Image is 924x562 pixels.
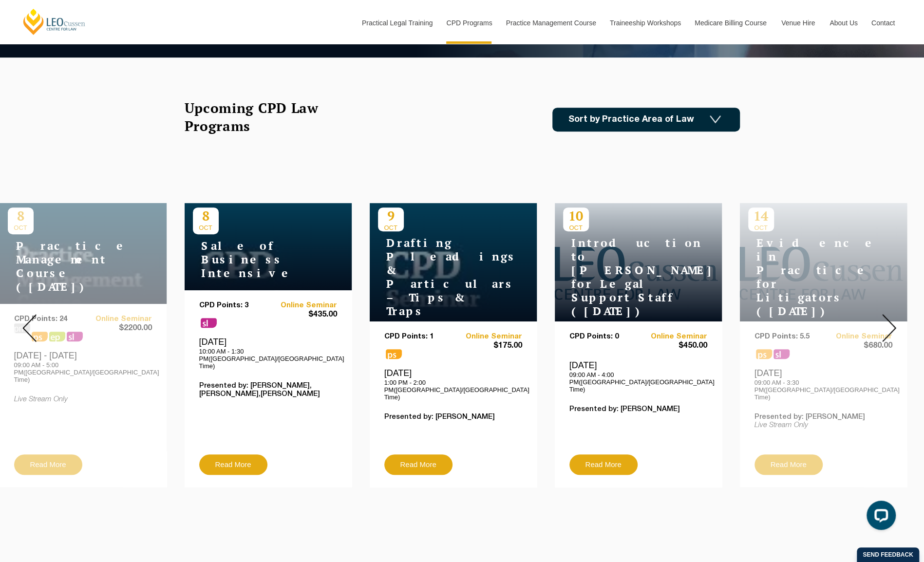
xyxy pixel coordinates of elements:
span: OCT [563,224,589,231]
h4: Drafting Pleadings & Particulars – Tips & Traps [378,236,500,318]
p: CPD Points: 3 [199,301,268,310]
h2: Upcoming CPD Law Programs [185,99,343,135]
a: Practice Management Course [499,2,603,44]
p: 10:00 AM - 1:30 PM([GEOGRAPHIC_DATA]/[GEOGRAPHIC_DATA] Time) [199,348,337,370]
div: [DATE] [384,368,522,401]
img: Prev [22,314,37,342]
span: ps [386,349,402,359]
div: [DATE] [199,337,337,370]
p: CPD Points: 1 [384,333,453,341]
a: Sort by Practice Area of Law [552,108,740,131]
span: OCT [378,224,404,231]
a: Read More [569,454,638,475]
a: Traineeship Workshops [603,2,687,44]
a: Contact [864,2,902,44]
a: Online Seminar [268,301,337,310]
span: sl [201,318,217,328]
p: 1:00 PM - 2:00 PM([GEOGRAPHIC_DATA]/[GEOGRAPHIC_DATA] Time) [384,379,522,401]
a: CPD Programs [439,2,498,44]
a: About Us [822,2,864,44]
span: $435.00 [268,310,337,320]
span: $450.00 [638,341,707,351]
a: Read More [199,454,267,475]
a: Practical Legal Training [355,2,439,44]
a: Medicare Billing Course [687,2,774,44]
p: 8 [193,207,219,224]
p: 10 [563,207,589,224]
p: CPD Points: 0 [569,333,639,341]
p: Presented by: [PERSON_NAME],[PERSON_NAME],[PERSON_NAME] [199,382,337,398]
a: Venue Hire [774,2,822,44]
h4: Introduction to [PERSON_NAME] for Legal Support Staff ([DATE]) [563,236,685,318]
img: Icon [710,115,721,124]
div: [DATE] [569,360,707,393]
h4: Sale of Business Intensive [193,239,315,280]
p: 9 [378,207,404,224]
a: Online Seminar [638,333,707,341]
span: $175.00 [453,341,522,351]
p: Presented by: [PERSON_NAME] [569,405,707,413]
p: 09:00 AM - 4:00 PM([GEOGRAPHIC_DATA]/[GEOGRAPHIC_DATA] Time) [569,371,707,393]
span: OCT [193,224,219,231]
a: Read More [384,454,453,475]
img: Next [882,314,896,342]
a: Online Seminar [453,333,522,341]
a: [PERSON_NAME] Centre for Law [22,8,87,36]
iframe: LiveChat chat widget [859,497,900,538]
p: Presented by: [PERSON_NAME] [384,413,522,421]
